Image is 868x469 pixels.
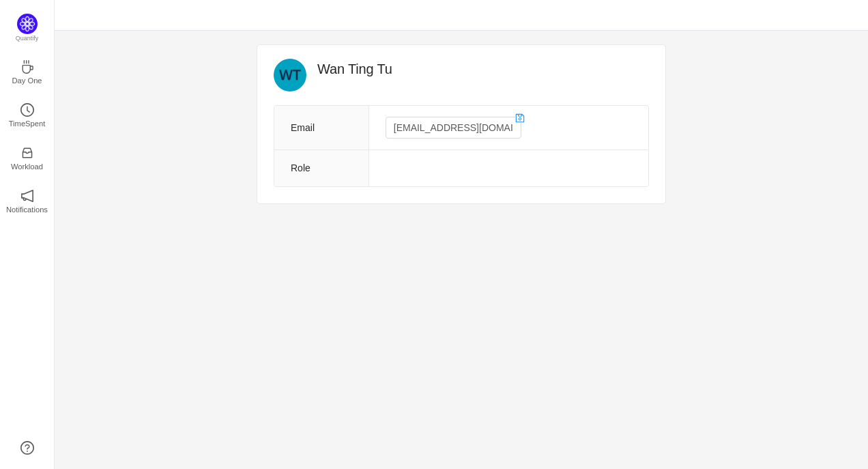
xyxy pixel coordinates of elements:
img: WT [274,59,306,91]
a: icon: clock-circleTimeSpent [20,107,34,121]
i: icon: inbox [20,146,34,160]
th: Role [274,150,368,187]
input: Email [386,117,521,139]
a: icon: question-circle [20,441,34,455]
i: icon: clock-circle [20,103,34,117]
i: icon: notification [20,189,34,203]
a: icon: notificationNotifications [20,193,34,207]
img: Quantify [17,14,38,34]
p: Day One [12,74,42,87]
th: Email [274,106,368,150]
p: TimeSpent [9,117,46,130]
a: icon: coffeeDay One [20,64,34,78]
p: Workload [11,160,43,173]
i: icon: save [515,113,525,123]
h2: Wan Ting Tu [317,59,649,79]
p: Quantify [16,34,39,44]
p: Notifications [6,203,48,216]
i: icon: coffee [20,60,34,74]
a: icon: inboxWorkload [20,150,34,164]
